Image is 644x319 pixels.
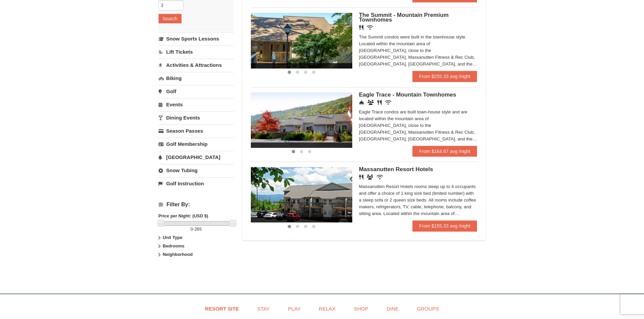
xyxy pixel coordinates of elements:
[359,34,477,68] div: The Summit condos were built in the townhouse style. Located within the mountain area of [GEOGRAP...
[359,109,477,142] div: Eagle Trace condos are built town-house style and are located within the mountain area of [GEOGRA...
[159,151,234,163] a: [GEOGRAPHIC_DATA]
[378,301,407,316] a: Dine
[191,227,193,232] span: 0
[159,98,234,111] a: Events
[159,164,234,177] a: Snow Tubing
[359,25,363,30] i: Restaurant
[359,175,363,180] i: Restaurant
[377,175,383,180] i: Wireless Internet (free)
[412,71,477,82] a: From $255.33 avg /night
[359,100,364,105] i: Concierge Desk
[197,301,247,316] a: Resort Site
[159,202,234,208] h4: Filter By:
[163,235,182,240] strong: Unit Type
[377,100,382,105] i: Restaurant
[159,46,234,58] a: Lift Tickets
[367,175,373,180] i: Banquet Facilities
[359,91,456,98] span: Eagle Trace - Mountain Townhomes
[159,32,234,45] a: Snow Sports Lessons
[159,72,234,84] a: Biking
[159,85,234,98] a: Golf
[159,177,234,190] a: Golf Instruction
[310,301,344,316] a: Relax
[408,301,447,316] a: Groups
[163,243,184,248] strong: Bedrooms
[359,166,433,172] span: Massanutten Resort Hotels
[385,100,391,105] i: Wireless Internet (free)
[194,227,202,232] span: 265
[249,301,278,316] a: Stay
[345,301,377,316] a: Shop
[159,59,234,71] a: Activities & Attractions
[359,12,449,23] span: The Summit - Mountain Premium Townhomes
[159,213,208,218] strong: Price per Night: (USD $)
[367,25,373,30] i: Wireless Internet (free)
[159,125,234,137] a: Season Passes
[412,146,477,157] a: From $164.67 avg /night
[163,252,193,257] strong: Neighborhood
[280,301,309,316] a: Play
[159,226,234,233] label: -
[359,183,477,217] div: Massanutten Resort Hotels rooms sleep up to 4 occupants and offer a choice of 1 king size bed (li...
[367,100,374,105] i: Conference Facilities
[159,138,234,150] a: Golf Membership
[412,220,477,231] a: From $155.33 avg /night
[159,14,182,23] button: Search
[159,111,234,124] a: Dining Events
